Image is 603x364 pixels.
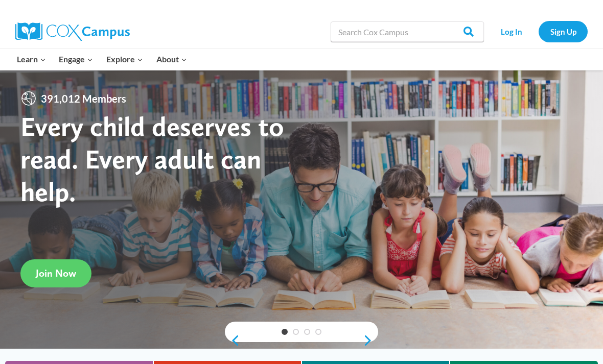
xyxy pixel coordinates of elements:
[20,259,91,287] a: Join Now
[37,90,130,107] span: 391,012 Members
[282,329,288,335] a: 1
[489,21,534,42] a: Log In
[36,267,76,279] span: Join Now
[59,53,93,66] span: Engage
[363,334,378,347] a: next
[106,53,143,66] span: Explore
[20,110,284,207] strong: Every child deserves to read. Every adult can help.
[489,21,588,42] nav: Secondary Navigation
[304,329,310,335] a: 3
[15,22,130,41] img: Cox Campus
[156,53,187,66] span: About
[225,330,378,351] div: content slider buttons
[293,329,299,335] a: 2
[331,21,484,42] input: Search Cox Campus
[10,48,193,70] nav: Primary Navigation
[225,334,240,347] a: previous
[315,329,321,335] a: 4
[17,53,46,66] span: Learn
[539,21,588,42] a: Sign Up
